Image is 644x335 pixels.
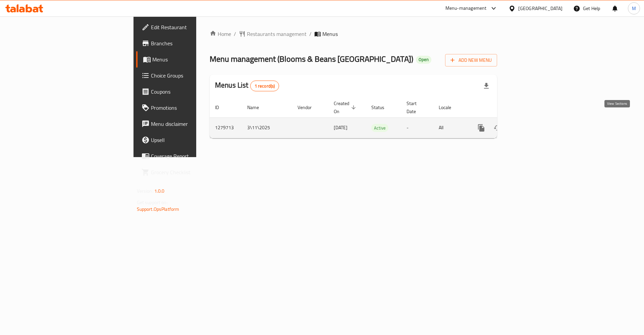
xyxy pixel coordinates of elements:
[136,35,241,51] a: Branches
[247,30,307,38] span: Restaurants management
[136,164,241,180] a: Grocery Checklist
[250,81,279,91] div: Total records count
[416,56,431,64] div: Open
[210,97,543,138] table: enhanced table
[151,136,236,144] span: Upsell
[136,84,241,100] a: Coupons
[151,23,236,31] span: Edit Restaurant
[215,103,228,111] span: ID
[239,30,307,38] a: Restaurants management
[251,83,279,89] span: 1 record(s)
[137,187,153,195] span: Version:
[309,30,312,38] li: /
[445,54,497,66] button: Add New Menu
[416,57,431,62] span: Open
[371,124,388,132] span: Active
[210,30,497,38] nav: breadcrumb
[136,132,241,148] a: Upsell
[136,67,241,84] a: Choice Groups
[152,55,236,63] span: Menus
[136,19,241,35] a: Edit Restaurant
[401,117,433,138] td: -
[136,100,241,116] a: Promotions
[210,51,413,66] span: Menu management ( Blooms & Beans [GEOGRAPHIC_DATA] )
[468,97,543,118] th: Actions
[151,39,236,47] span: Branches
[242,117,292,138] td: 3\11\2025
[334,99,358,115] span: Created On
[136,116,241,132] a: Menu disclaimer
[137,198,168,207] span: Get support on:
[478,78,494,94] div: Export file
[154,187,165,195] span: 1.0.0
[151,88,236,96] span: Coupons
[151,71,236,80] span: Choice Groups
[433,117,468,138] td: All
[298,103,320,111] span: Vendor
[247,103,268,111] span: Name
[151,152,236,160] span: Coverage Report
[136,148,241,164] a: Coverage Report
[518,5,562,12] div: [GEOGRAPHIC_DATA]
[439,103,460,111] span: Locale
[632,5,636,12] span: M
[151,168,236,176] span: Grocery Checklist
[450,56,492,64] span: Add New Menu
[137,205,179,213] a: Support.OpsPlatform
[489,120,505,136] button: Change Status
[151,120,236,128] span: Menu disclaimer
[136,51,241,67] a: Menus
[407,99,425,115] span: Start Date
[445,4,487,12] div: Menu-management
[473,120,489,136] button: more
[322,30,338,38] span: Menus
[215,80,279,91] h2: Menus List
[371,103,393,111] span: Status
[334,123,347,132] span: [DATE]
[151,104,236,112] span: Promotions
